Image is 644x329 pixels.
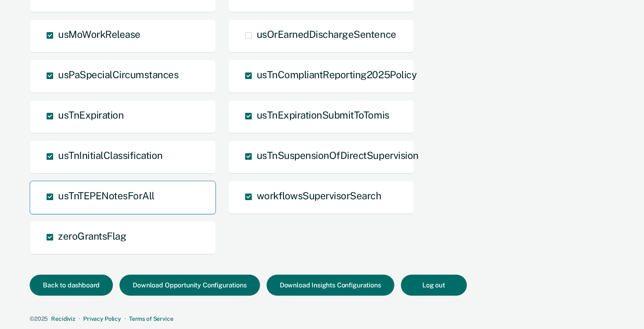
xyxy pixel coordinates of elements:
a: Terms of Service [129,315,173,322]
div: · · [30,315,611,322]
span: usTnCompliantReporting2025Policy [257,69,417,80]
button: Back to dashboard [30,275,113,296]
span: usTnInitialClassification [58,149,163,161]
span: usMoWorkRelease [58,28,141,40]
a: Privacy Policy [83,315,121,322]
span: usTnTEPENotesForAll [58,190,155,201]
button: Download Insights Configurations [267,275,394,296]
span: usPaSpecialCircumstances [58,69,178,80]
span: zeroGrantsFlag [58,230,126,242]
span: usOrEarnedDischargeSentence [257,28,396,40]
a: Recidiviz [51,315,75,322]
button: Log out [401,275,467,296]
span: usTnExpiration [58,109,124,121]
a: Back to dashboard [30,282,119,289]
span: © 2025 [30,315,48,322]
span: workflowsSupervisorSearch [257,190,382,201]
button: Download Opportunity Configurations [119,275,260,296]
span: usTnSuspensionOfDirectSupervision [257,149,419,161]
span: usTnExpirationSubmitToTomis [257,109,389,121]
